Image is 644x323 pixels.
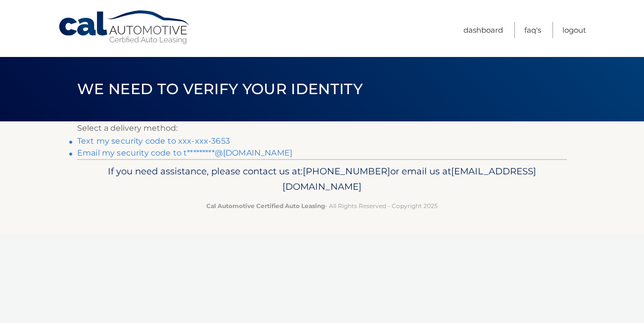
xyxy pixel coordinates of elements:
a: Text my security code to xxx-xxx-3653 [77,136,230,146]
a: Logout [562,22,586,38]
span: [PHONE_NUMBER] [303,165,390,177]
a: Email my security code to t*********@[DOMAIN_NAME] [77,148,292,158]
span: We need to verify your identity [77,80,363,98]
a: Cal Automotive [58,10,191,45]
a: Dashboard [463,22,503,38]
a: FAQ's [524,22,541,38]
strong: Cal Automotive Certified Auto Leasing [206,202,325,210]
p: - All Rights Reserved - Copyright 2025 [84,201,560,211]
p: If you need assistance, please contact us at: or email us at [84,163,560,195]
p: Select a delivery method: [77,121,567,135]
